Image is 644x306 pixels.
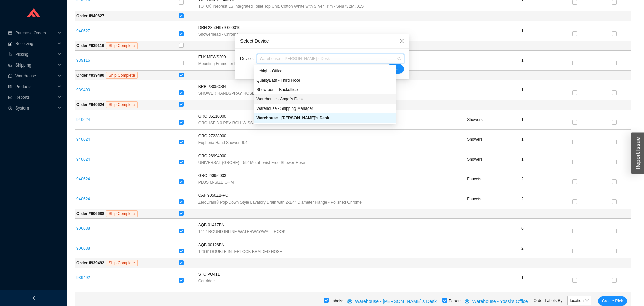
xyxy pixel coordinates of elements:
span: GRO 26994000 [198,152,226,159]
span: AQB 01417BN [198,222,225,228]
td: 2 [494,238,551,258]
a: 940624 [76,117,90,122]
a: 939492 [76,275,90,280]
span: TOTO® Neorest LS Integrated Toilet Top Unit, Cotton White with Silver Trim - SN8732M#01S [198,3,364,10]
span: printer [465,299,471,304]
td: 6 [494,219,551,238]
span: AQB 00126BN [198,242,225,248]
div: Warehouse - Angel's Desk [254,94,396,104]
div: QualityBath - Third Floor [254,76,396,85]
button: Save [387,64,404,74]
span: Ship Complete [106,42,138,49]
strong: Order # 939492 [76,261,104,265]
a: 940624 [76,196,90,201]
span: 1417 ROUND INLINE WATERWAY/WALL HOOK [198,228,286,235]
a: 940627 [76,29,90,33]
a: 940624 [76,137,90,142]
td: 1 [494,130,551,149]
div: Warehouse - [PERSON_NAME]'s Desk [256,115,393,121]
span: Warehouse [15,71,56,81]
strong: Order # 940624 [76,102,104,107]
span: STC PO411 [198,271,220,278]
span: CAF 9050ZB-PC [198,192,228,199]
span: Shipping [15,60,56,71]
button: Create Pick [598,296,627,306]
div: Showroom - Backoffice [254,85,396,94]
td: Faucets [466,189,494,209]
span: GRO 27238000 [198,133,226,139]
span: Purchase Orders [15,28,56,38]
span: printer [347,299,354,304]
span: Ship Complete [106,260,138,266]
button: Close [394,34,409,48]
span: GROHSF 3.0 PBV RGH W SS-UNV [198,120,263,126]
span: Showerhead - Chrome [198,31,239,38]
span: UNIVERSAL (GROHE) - 59" Metal Twist-Free Shower Hose - [198,159,308,166]
span: credit-card [8,31,13,35]
span: left [32,296,36,300]
label: Order Labels By [534,296,567,305]
td: Showers [466,110,494,130]
span: GRO 23956003 [198,172,226,179]
span: System [15,103,56,114]
span: Warehouse - Yossi's Desk [260,54,401,63]
a: 940624 [76,157,90,162]
span: 126 6' DOUBLE INTERLOCK BRAIDED HOSE [198,248,282,255]
span: setting [8,106,13,110]
td: 1 [494,51,551,71]
span: close [399,39,404,43]
td: Faucets [466,169,494,189]
span: Ship Complete [106,101,138,108]
td: 1 [494,149,551,169]
a: 906688 [76,226,90,231]
span: location [570,296,589,305]
td: 1 [494,110,551,130]
div: Lehigh - Office [256,68,393,74]
span: Receiving [15,38,56,49]
strong: Order # 940627 [76,14,104,18]
td: Showers [466,149,494,169]
td: 2 [494,169,551,189]
div: Warehouse - Angel's Desk [256,96,393,102]
a: 906688 [76,246,90,251]
div: Select Device [240,37,404,45]
strong: Order # 939490 [76,73,104,78]
strong: Order # 939116 [76,43,104,48]
span: ZeroDrain® Pop-Down Style Lavatory Drain with 2-1/4" Diameter Flange - Polished Chrome [198,199,362,206]
span: Picking [15,49,56,60]
label: Device [240,54,257,63]
td: 1 [494,21,551,41]
span: Products [15,81,56,92]
span: DRN 28504979-000010 [198,24,241,31]
a: 939116 [76,58,90,63]
button: printerWarehouse - Yossi's Office [461,296,533,306]
span: SHOWER HANDSPRAY HOSE ONLY (WITH TAPERED END) [198,90,310,97]
div: Showroom - Backoffice [256,87,393,93]
div: Warehouse - Yossi's Desk [254,113,396,123]
button: printerWarehouse - [PERSON_NAME]'s Desk [343,296,442,306]
span: PLUS M-SIZE OHM [198,179,234,186]
span: Mounting Frame for Bi-level In-wall Non-refrigerated Bottle Filling Stations With Integral Fountain [198,60,370,67]
div: Warehouse - Shipping Manager [254,104,396,113]
div: QualityBath - Third Floor [256,77,393,83]
span: Ship Complete [106,72,138,79]
td: 1 [494,80,551,100]
span: BRB PS05CSN [198,83,226,90]
span: Create Pick [602,298,623,304]
span: fund [8,95,13,99]
span: Warehouse - [PERSON_NAME]'s Desk [355,298,437,305]
td: 2 [494,189,551,209]
span: Warehouse - Yossi's Office [472,298,528,305]
div: Warehouse - Shipping Manager [256,105,393,112]
td: Showers [466,130,494,149]
strong: Order # 906688 [76,211,104,216]
span: ELK MFWS200 [198,54,226,60]
span: Ship Complete [106,210,138,217]
a: 940624 [76,177,90,181]
span: Cartridge [198,278,215,285]
span: read [8,85,13,89]
span: GRO 35110000 [198,113,226,120]
td: 1 [494,268,551,288]
span: Reports [15,92,56,103]
div: Lehigh - Office [254,66,396,76]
